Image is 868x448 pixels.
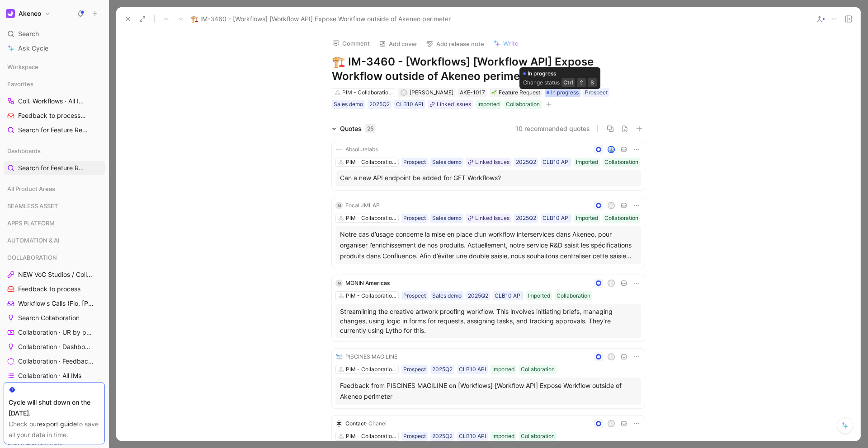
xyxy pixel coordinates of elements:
a: Workflow's Calls (Flo, [PERSON_NAME], [PERSON_NAME]) [4,297,105,310]
button: Comment [328,37,374,50]
span: · Chanel [366,420,387,427]
div: Collaboration [557,291,590,300]
div: CLB10 API [542,214,570,223]
div: Collaboration [521,432,555,441]
div: Prospect [403,432,426,441]
span: Collaboration · Dashboard [18,342,93,351]
a: Collaboration · All IMs [4,369,105,383]
h1: Akeneo [19,9,41,18]
div: Prospect [403,291,426,300]
div: Search [4,27,105,41]
div: Prospect [403,214,426,223]
div: COLLABORATION [4,251,105,264]
div: Absolutelabs [345,145,378,154]
span: Favorites [7,79,33,89]
div: PIM - Collaboration Workflows [346,365,396,374]
div: Prospect [403,158,426,167]
span: Feedback to process [18,285,80,294]
div: Imported [576,158,598,167]
span: Write [503,39,519,47]
span: NEW VoC Studios / Collaboration [18,270,94,279]
a: Collaboration · UR by project [4,326,105,339]
div: Sales demo [432,158,462,167]
div: PIM - Collaboration Workflows [346,291,396,300]
div: PIM - Collaboration Workflows [346,158,396,167]
div: CLB10 API [495,291,522,300]
span: AUTOMATION & AI [7,236,60,245]
div: Imported [528,291,550,300]
span: [PERSON_NAME] [410,89,453,96]
span: Collaboration · Feedback by source [18,357,94,366]
a: Feedback to process [4,282,105,296]
img: logo [335,146,343,153]
div: In progress [545,88,580,97]
span: SEAMLESS ASSET [7,201,58,210]
div: Imported [477,100,500,109]
button: AkeneoAkeneo [4,7,53,20]
div: DashboardsSearch for Feature Requests [4,144,105,175]
span: Contact [345,420,366,427]
div: PIM - Collaboration Workflows [346,214,396,223]
span: Dashboards [7,146,41,155]
div: M [335,280,343,287]
span: 🏗️ IM-3460 - [Workflows] [Workflow API] Expose Workflow outside of Akeneo perimeter [191,14,451,24]
div: Sales demo [334,100,363,109]
div: A [609,203,614,209]
div: A [401,90,406,95]
span: Workspace [7,62,38,71]
img: avatar [609,147,614,153]
div: CLB10 API [459,432,486,441]
div: All Product Areas [4,182,105,198]
div: Imported [492,432,514,441]
button: 10 recommended quotes [515,123,590,134]
button: Write [489,37,523,50]
span: All Product Areas [7,184,55,193]
div: CLB10 API [396,100,423,109]
div: 2025Q2 [516,158,536,167]
div: Check our to save all your data in time. [9,419,100,440]
p: Can a new API endpoint be added for GET Workflows? [340,173,637,182]
div: Collaboration [604,214,638,223]
div: All Product Areas [4,182,105,196]
div: CLB10 API [542,158,570,167]
div: SEAMLESS ASSET [4,199,105,213]
span: MONIN Americas [345,280,390,286]
a: export guide [39,420,77,428]
div: Linked Issues [437,100,471,109]
span: Coll. Workflows · All IMs [18,97,90,106]
span: Collaboration · All IMs [18,371,81,380]
h1: 🏗️ IM-3460 - [Workflows] [Workflow API] Expose Workflow outside of Akeneo perimeter [332,55,645,84]
span: Search [18,28,39,39]
div: Sales demo [432,214,462,223]
span: Search for Feature Requests [18,163,85,173]
div: Quotes [340,123,375,134]
a: NEW VoC Studios / Collaboration [4,268,105,281]
a: Collaboration · Feedback by source [4,355,105,368]
img: logo [335,353,343,360]
div: 25 [365,124,375,133]
span: In progress [551,88,579,97]
div: CLB10 API [459,365,486,374]
div: 2025Q2 [432,365,453,374]
div: Quotes25 [328,123,379,134]
div: Collaboration [506,100,540,109]
div: Dashboards [4,144,105,158]
div: Collaboration [521,365,555,374]
span: Collaboration · UR by project [18,328,93,337]
a: Coll. Workflows · All IMs [4,94,105,108]
div: Focal JMLAB [345,201,380,210]
div: 2025Q2 [516,214,536,223]
div: M [335,202,343,209]
div: Cycle will shut down on the [DATE]. [9,397,100,419]
div: PIM - Collaboration Workflows [342,88,393,97]
a: Ask Cycle [4,42,105,55]
div: SEAMLESS ASSET [4,199,105,215]
div: C [609,421,614,427]
div: PISCINES MAGILINE [345,352,397,361]
div: Feedback from PISCINES MAGILINE on [Workflows] [Workflow API] Expose Workflow outside of Akeneo p... [340,380,637,402]
div: G [609,354,614,360]
div: Imported [492,365,514,374]
div: 2025Q2 [369,100,390,109]
div: Prospect [403,365,426,374]
div: APPS PLATFORM [4,216,105,230]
